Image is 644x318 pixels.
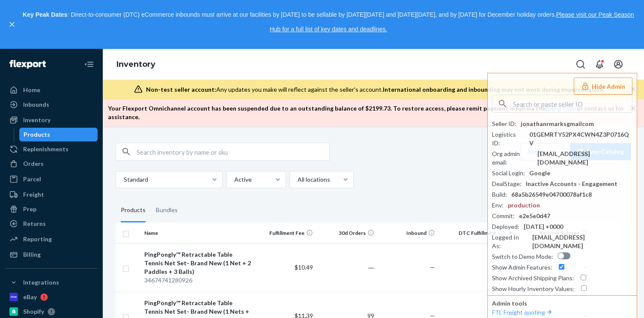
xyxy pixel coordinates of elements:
div: Reporting [23,235,52,243]
div: Bundles [156,198,178,222]
a: Billing [5,248,98,261]
div: Returns [23,219,46,228]
a: Products [19,128,98,141]
div: jonathanrmarksgmailcom [521,120,594,128]
button: Integrations [5,276,98,289]
a: eBay [5,290,98,304]
div: [DATE] +0000 [524,222,563,231]
td: ― [316,243,378,291]
div: [EMAIL_ADDRESS][DOMAIN_NAME] [532,233,632,250]
th: 30d Orders [316,222,378,243]
th: Inbound [378,222,439,243]
button: close, [8,20,16,29]
div: PingPongly™ Retractable Table Tennis Net Set- Brand New (1 Net + 2 Paddles + 3 Balls) [144,250,252,276]
div: 68a5b26549e04700078af1c8 [511,190,592,199]
span: International onboarding and inbounding may not work during impersonation. [383,86,605,93]
div: Any updates you make will reflect against the seller's account. [146,85,605,94]
a: Freight [5,188,98,201]
div: Inbounds [23,100,49,109]
button: Close Navigation [80,56,98,73]
div: Switch to Demo Mode : [492,252,553,261]
div: Inactive Accounts - Engagement [526,180,617,188]
p: : Direct-to-consumer (DTC) eCommerce inbounds must arrive at our facilities by [DATE] to be sella... [21,8,636,36]
div: eBay [23,293,37,301]
p: Your Flexport Omnichannel account has been suspended due to an outstanding balance of $ 2199.73 .... [108,104,630,121]
p: Admin tools [492,299,632,308]
div: Billing [23,250,41,259]
div: Build : [492,190,507,199]
div: Orders [23,159,44,168]
input: Standard [123,175,124,184]
div: Prep [23,205,36,213]
a: Home [5,83,98,97]
span: Non-test seller account: [146,86,216,93]
a: Parcel [5,172,98,186]
input: All locations [297,175,298,184]
th: DTC Fulfillment [438,222,515,243]
a: Inventory [5,113,98,127]
div: Replenishments [23,145,69,153]
div: Env : [492,201,504,210]
img: Flexport logo [9,60,46,69]
a: Reporting [5,232,98,246]
div: Show Admin Features : [492,263,552,272]
span: $10.49 [295,264,313,271]
a: Inventory [116,60,155,69]
input: Search inventory by name or sku [137,143,329,160]
div: Products [121,198,146,222]
div: production [508,201,540,210]
div: 34674741280926 [144,276,252,285]
div: Home [23,86,40,94]
div: Deployed : [492,222,519,231]
input: Active [233,175,234,184]
strong: Key Peak Dates [23,11,67,18]
div: Shopify [23,307,44,316]
ol: breadcrumbs [110,52,162,77]
th: Name [141,222,255,243]
button: Open Search Box [572,56,589,73]
div: DealStage : [492,180,522,188]
div: e2e5e0d47 [519,212,550,220]
div: Show Archived Shipping Plans : [492,274,574,282]
div: [EMAIL_ADDRESS][DOMAIN_NAME] [537,150,632,167]
div: Google [529,169,550,177]
div: Commit : [492,212,515,220]
button: Open notifications [591,56,608,73]
a: FTL Freight quoting [492,309,554,316]
div: Freight [23,190,44,199]
div: 01GEMRTY52PX4CWN4Z3P0716QV [529,130,632,147]
button: Hide Admin [574,78,632,95]
div: Inventory [23,116,51,124]
a: Orders [5,157,98,171]
div: Show Hourly Inventory Values : [492,285,575,293]
div: Social Login : [492,169,525,177]
div: Logged In As : [492,233,528,250]
div: Parcel [23,175,41,183]
a: Please visit our Peak Season Hub for a full list of key dates and deadlines. [270,11,634,33]
div: Seller ID : [492,120,516,128]
a: Prep [5,202,98,216]
div: Products [24,130,50,139]
div: Integrations [23,278,59,287]
input: Search or paste seller ID [513,95,632,112]
div: Logistics ID : [492,130,525,147]
a: Inbounds [5,98,98,111]
a: Returns [5,217,98,231]
span: — [430,264,435,271]
a: Replenishments [5,142,98,156]
button: Open account menu [610,56,627,73]
div: Org admin email : [492,150,533,167]
td: 242 [438,243,515,291]
th: Fulfillment Fee [256,222,317,243]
